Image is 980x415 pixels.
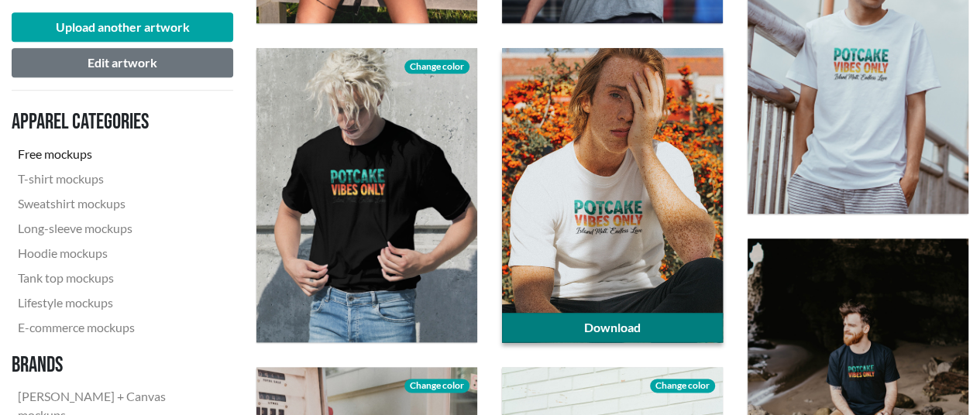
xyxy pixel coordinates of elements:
[12,315,221,340] a: E-commerce mockups
[12,12,233,42] button: Upload another artwork
[12,191,221,216] a: Sweatshirt mockups
[650,379,715,393] span: Change color
[12,166,221,191] a: T-shirt mockups
[502,313,723,342] a: Download
[12,48,233,77] button: Edit artwork
[12,109,221,135] h3: Apparel categories
[404,60,469,74] span: Change color
[12,266,221,290] a: Tank top mockups
[12,142,221,166] a: Free mockups
[12,290,221,315] a: Lifestyle mockups
[12,241,221,266] a: Hoodie mockups
[12,216,221,241] a: Long-sleeve mockups
[12,352,221,379] h3: Brands
[404,379,469,393] span: Change color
